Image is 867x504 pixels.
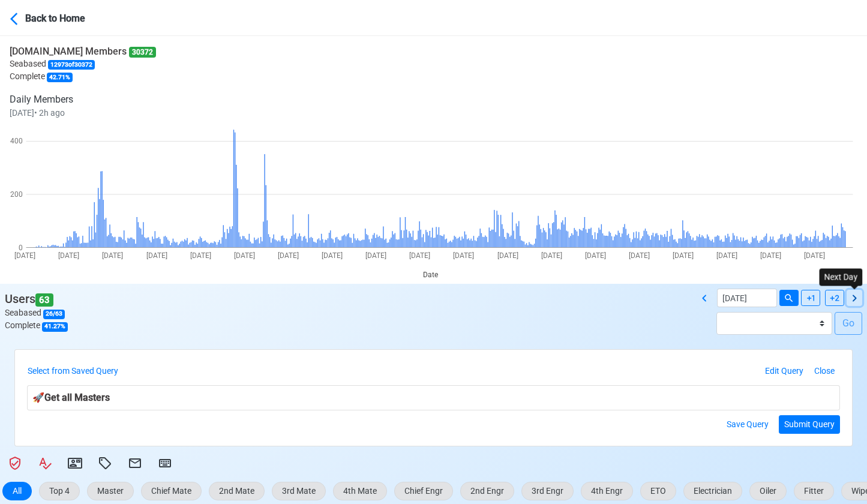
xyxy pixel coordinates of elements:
button: Electrician [683,482,742,500]
span: 12973 of 30372 [48,60,95,70]
text: [DATE] [322,251,343,260]
text: [DATE] [760,251,781,260]
span: 30372 [129,47,156,58]
p: Complete [10,70,156,83]
text: [DATE] [497,251,518,260]
div: 🚀 Get all Masters [27,385,840,410]
text: Date [423,271,438,279]
button: Submit Query [779,415,840,434]
text: [DATE] [234,251,255,260]
text: [DATE] [585,251,606,260]
button: Edit Query [760,362,809,380]
span: 26 / 63 [43,310,65,319]
text: [DATE] [278,251,299,260]
button: Chief Mate [141,482,202,500]
button: Select from Saved Query [27,362,124,380]
text: 0 [19,244,23,252]
p: Daily Members [10,92,156,107]
text: [DATE] [453,251,474,260]
text: [DATE] [541,251,562,260]
text: [DATE] [409,251,430,260]
h6: [DOMAIN_NAME] Members [10,46,156,58]
text: [DATE] [14,251,35,260]
span: 63 [35,293,53,307]
text: [DATE] [804,251,825,260]
text: [DATE] [673,251,694,260]
button: Fitter [794,482,834,500]
button: Go [835,312,862,335]
button: 3rd Mate [272,482,326,500]
span: 42.71 % [47,73,73,82]
p: [DATE] • 2h ago [10,107,156,119]
text: [DATE] [365,251,386,260]
text: 400 [10,137,23,145]
button: Top 4 [39,482,80,500]
button: Oiler [749,482,787,500]
button: 3rd Engr [521,482,574,500]
button: Close [809,362,840,380]
button: Back to Home [10,4,116,32]
div: Back to Home [25,9,115,26]
text: [DATE] [629,251,650,260]
button: ETO [640,482,676,500]
text: [DATE] [190,251,211,260]
text: [DATE] [146,251,167,260]
text: [DATE] [58,251,79,260]
button: Master [87,482,134,500]
button: 2nd Engr [460,482,514,500]
div: Next Day [820,268,863,286]
span: 41.27 % [42,322,68,332]
p: Seabased [10,58,156,70]
text: [DATE] [716,251,737,260]
button: All [2,482,32,500]
button: Save Query [721,415,774,434]
button: 4th Engr [581,482,633,500]
text: [DATE] [102,251,123,260]
text: 200 [10,190,23,199]
button: 2nd Mate [209,482,265,500]
button: Chief Engr [394,482,453,500]
button: 4th Mate [333,482,387,500]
